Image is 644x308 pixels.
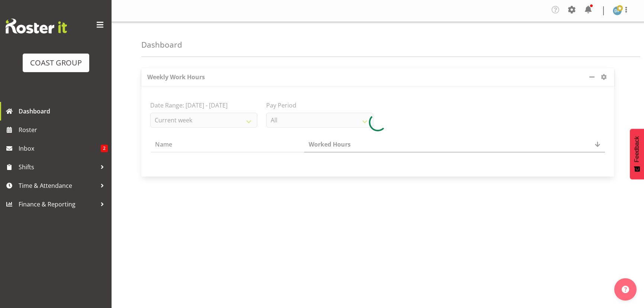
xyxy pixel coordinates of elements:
div: COAST GROUP [30,57,82,68]
img: Rosterit website logo [6,19,67,33]
span: Shifts [19,161,97,173]
span: Feedback [634,136,640,162]
span: Dashboard [19,106,108,117]
span: 2 [101,145,108,152]
h4: Dashboard [141,41,182,49]
span: Inbox [19,143,101,154]
button: Feedback - Show survey [630,129,644,179]
span: Roster [19,124,108,135]
span: Time & Attendance [19,180,97,191]
span: Finance & Reporting [19,199,97,210]
img: david-forte1134.jpg [613,6,622,15]
img: help-xxl-2.png [622,286,629,293]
